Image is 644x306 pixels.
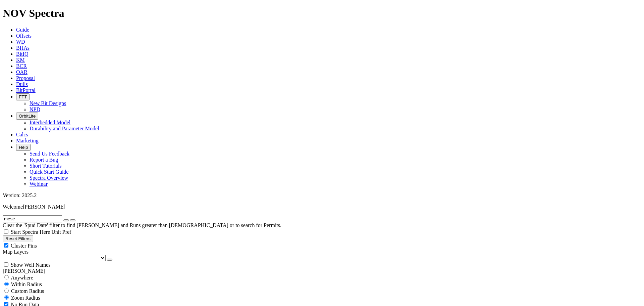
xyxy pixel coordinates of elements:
[51,229,71,235] span: Unit Pref
[30,181,48,187] a: Webinar
[16,51,28,57] a: BitIQ
[16,33,32,39] a: Offsets
[16,81,28,87] a: Dulls
[3,7,641,19] h1: NOV Spectra
[30,169,68,175] a: Quick Start Guide
[30,106,40,112] a: NPD
[16,75,35,81] a: Proposal
[30,100,66,106] a: New Bit Designs
[3,268,641,274] div: [PERSON_NAME]
[16,57,25,63] a: KM
[3,204,641,210] p: Welcome
[11,229,50,235] span: Start Spectra Here
[3,215,62,222] input: Search
[11,295,40,301] span: Zoom Radius
[30,151,69,157] a: Send Us Feedback
[16,45,30,51] a: BHAs
[30,120,70,125] a: Interbedded Model
[3,235,33,242] button: Reset Filters
[16,144,31,151] button: Help
[30,163,62,169] a: Short Tutorials
[30,175,68,181] a: Spectra Overview
[16,138,39,143] a: Marketing
[16,39,25,45] a: WD
[11,243,37,249] span: Cluster Pins
[4,229,8,234] input: Start Spectra Here
[23,204,65,210] span: [PERSON_NAME]
[16,132,28,137] a: Calcs
[16,113,38,120] button: OrbitLite
[30,126,99,131] a: Durability and Parameter Model
[19,145,28,150] span: Help
[11,262,50,268] span: Show Well Names
[16,63,27,69] a: BCR
[19,94,27,99] span: FTT
[19,114,36,119] span: OrbitLite
[16,87,36,93] a: BitPortal
[16,27,29,33] a: Guide
[3,222,281,228] span: Clear the 'Spud Date' filter to find [PERSON_NAME] and Runs greater than [DEMOGRAPHIC_DATA] or to...
[11,275,33,280] span: Anywhere
[16,69,28,75] a: OAR
[3,192,641,199] div: Version: 2025.2
[16,93,30,100] button: FTT
[30,157,58,163] a: Report a Bug
[11,288,44,294] span: Custom Radius
[11,281,42,287] span: Within Radius
[3,249,29,255] span: Map Layers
